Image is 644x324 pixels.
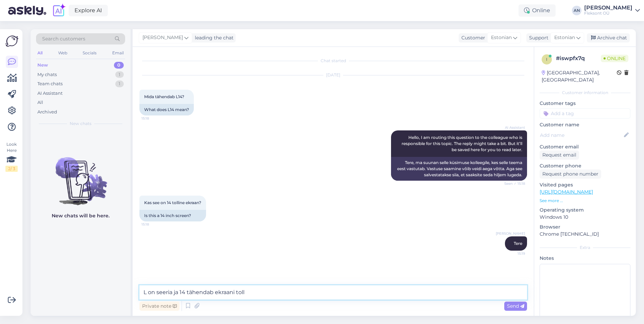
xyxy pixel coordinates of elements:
[540,150,579,160] div: Request email
[141,116,167,121] span: 15:18
[519,4,556,17] div: Online
[114,62,124,69] div: 0
[540,231,630,238] p: Chrome [TECHNICAL_ID]
[142,34,183,41] span: [PERSON_NAME]
[37,71,57,78] div: My chats
[69,5,108,16] a: Explore AI
[540,223,630,231] p: Browser
[5,166,18,172] div: 2 / 3
[540,143,630,150] p: Customer email
[37,62,48,69] div: New
[540,206,630,214] p: Operating system
[52,3,66,18] img: explore-ai
[81,49,98,57] div: Socials
[52,212,109,219] p: New chats will be here.
[139,210,206,221] div: Is this a 14 inch screen?
[572,6,581,15] div: AN
[540,90,630,96] div: Customer information
[554,34,575,41] span: Estonian
[584,11,632,16] div: Fleksont OÜ
[540,108,630,119] input: Add a tag
[5,141,18,172] div: Look Here
[546,57,547,62] span: i
[556,54,601,62] div: # iswpfx7q
[70,121,91,127] span: New chats
[42,35,85,42] span: Search customers
[139,302,180,311] div: Private note
[36,49,44,57] div: All
[507,303,524,309] span: Send
[459,34,485,41] div: Customer
[540,100,630,107] p: Customer tags
[115,80,124,87] div: 1
[402,135,523,152] span: Hello, I am routing this question to the colleague who is responsible for this topic. The reply m...
[514,241,522,246] span: Tere
[491,34,512,41] span: Estonian
[139,285,527,300] textarea: L on seeria ja 14 tähendab ekraani toll
[540,255,630,262] p: Notes
[540,169,601,179] div: Request phone number
[37,109,57,115] div: Archived
[584,5,632,11] div: [PERSON_NAME]
[540,189,593,195] a: [URL][DOMAIN_NAME]
[144,94,184,99] span: Mida tähendab L14?
[139,58,527,64] div: Chat started
[540,245,630,251] div: Extra
[540,198,630,204] p: See more ...
[540,214,630,221] p: Windows 10
[37,99,43,106] div: All
[526,34,548,41] div: Support
[540,162,630,169] p: Customer phone
[141,222,167,227] span: 15:18
[540,121,630,128] p: Customer name
[540,181,630,188] p: Visited pages
[584,5,640,16] a: [PERSON_NAME]Fleksont OÜ
[192,34,234,41] div: leading the chat
[111,49,125,57] div: Email
[540,131,623,139] input: Add name
[37,80,63,87] div: Team chats
[31,145,131,206] img: No chats
[115,71,124,78] div: 1
[587,33,630,42] div: Archive chat
[499,181,525,186] span: Seen ✓ 15:18
[542,69,617,84] div: [GEOGRAPHIC_DATA], [GEOGRAPHIC_DATA]
[499,125,525,130] span: AI Assistant
[601,55,628,62] span: Online
[57,49,69,57] div: Web
[144,200,201,205] span: Kas see on 14 tolline ekraan?
[139,104,194,115] div: What does L14 mean?
[5,35,18,48] img: Askly Logo
[391,157,527,181] div: Tere, ma suunan selle küsimuse kolleegile, kes selle teema eest vastutab. Vastuse saamine võib ve...
[139,72,527,78] div: [DATE]
[496,231,525,236] span: [PERSON_NAME]
[499,251,525,256] span: 15:19
[37,90,63,97] div: AI Assistant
